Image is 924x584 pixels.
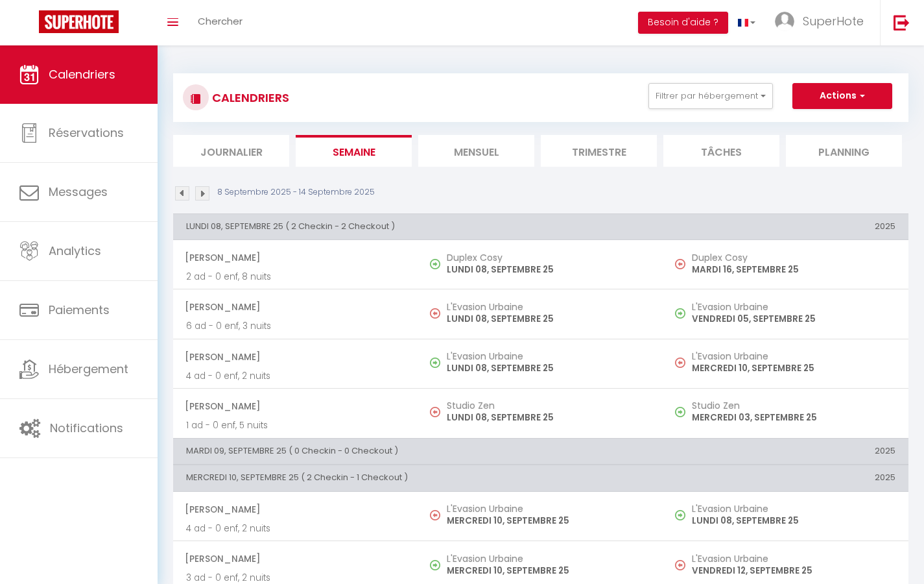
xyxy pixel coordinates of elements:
span: [PERSON_NAME] [185,245,405,270]
p: LUNDI 08, SEPTEMBRE 25 [447,411,650,424]
p: LUNDI 08, SEPTEMBRE 25 [692,514,895,528]
h5: Duplex Cosy [692,252,895,263]
img: NO IMAGE [430,407,440,417]
img: logout [894,14,910,30]
h5: L'Evasion Urbaine [692,554,895,564]
li: Semaine [296,135,412,167]
img: ... [775,12,794,31]
h5: Studio Zen [447,400,650,411]
h5: L'Evasion Urbaine [447,302,650,312]
p: VENDREDI 12, SEPTEMBRE 25 [692,564,895,578]
span: [PERSON_NAME] [185,295,405,319]
h5: L'Evasion Urbaine [447,554,650,564]
p: 4 ad - 0 enf, 2 nuits [186,522,405,535]
img: NO IMAGE [675,358,685,368]
h5: L'Evasion Urbaine [692,351,895,361]
span: [PERSON_NAME] [185,497,405,522]
h5: L'Evasion Urbaine [692,302,895,312]
p: 6 ad - 0 enf, 3 nuits [186,319,405,333]
span: Hébergement [49,361,128,377]
img: Super Booking [39,10,119,33]
li: Mensuel [418,135,534,167]
img: NO IMAGE [430,510,440,520]
th: 2025 [663,438,908,464]
img: NO IMAGE [430,308,440,319]
h3: CALENDRIERS [209,83,289,112]
li: Tâches [663,135,779,167]
img: NO IMAGE [675,308,685,319]
p: LUNDI 08, SEPTEMBRE 25 [447,312,650,326]
span: Calendriers [49,66,115,82]
h5: L'Evasion Urbaine [447,504,650,514]
li: Trimestre [541,135,657,167]
button: Filtrer par hébergement [648,83,773,109]
span: [PERSON_NAME] [185,394,405,419]
span: [PERSON_NAME] [185,345,405,369]
p: 4 ad - 0 enf, 2 nuits [186,369,405,383]
p: MERCREDI 03, SEPTEMBRE 25 [692,411,895,424]
span: Notifications [50,420,123,436]
p: LUNDI 08, SEPTEMBRE 25 [447,263,650,276]
p: 1 ad - 0 enf, 5 nuits [186,419,405,432]
h5: Duplex Cosy [447,252,650,263]
li: Journalier [173,135,289,167]
button: Actions [792,83,892,109]
img: NO IMAGE [675,407,685,417]
th: MERCREDI 10, SEPTEMBRE 25 ( 2 Checkin - 1 Checkout ) [173,465,663,491]
h5: L'Evasion Urbaine [447,351,650,361]
img: NO IMAGE [675,560,685,570]
button: Ouvrir le widget de chat LiveChat [10,5,49,44]
span: Paiements [49,302,110,318]
img: NO IMAGE [675,510,685,520]
p: 2 ad - 0 enf, 8 nuits [186,270,405,284]
span: Réservations [49,125,124,141]
p: VENDREDI 05, SEPTEMBRE 25 [692,312,895,326]
span: Chercher [198,14,243,28]
h5: Studio Zen [692,400,895,411]
li: Planning [786,135,902,167]
th: 2025 [663,465,908,491]
span: SuperHote [803,13,864,29]
th: MARDI 09, SEPTEMBRE 25 ( 0 Checkin - 0 Checkout ) [173,438,663,464]
img: NO IMAGE [675,259,685,269]
th: LUNDI 08, SEPTEMBRE 25 ( 2 Checkin - 2 Checkout ) [173,213,663,239]
p: MERCREDI 10, SEPTEMBRE 25 [692,361,895,375]
span: Analytics [49,243,101,259]
p: MERCREDI 10, SEPTEMBRE 25 [447,514,650,528]
p: 8 Septembre 2025 - 14 Septembre 2025 [217,186,375,199]
h5: L'Evasion Urbaine [692,504,895,514]
th: 2025 [663,213,908,239]
p: LUNDI 08, SEPTEMBRE 25 [447,361,650,375]
p: MARDI 16, SEPTEMBRE 25 [692,263,895,276]
p: MERCREDI 10, SEPTEMBRE 25 [447,564,650,578]
span: Messages [49,184,108,200]
button: Besoin d'aide ? [638,12,728,34]
span: [PERSON_NAME] [185,546,405,571]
